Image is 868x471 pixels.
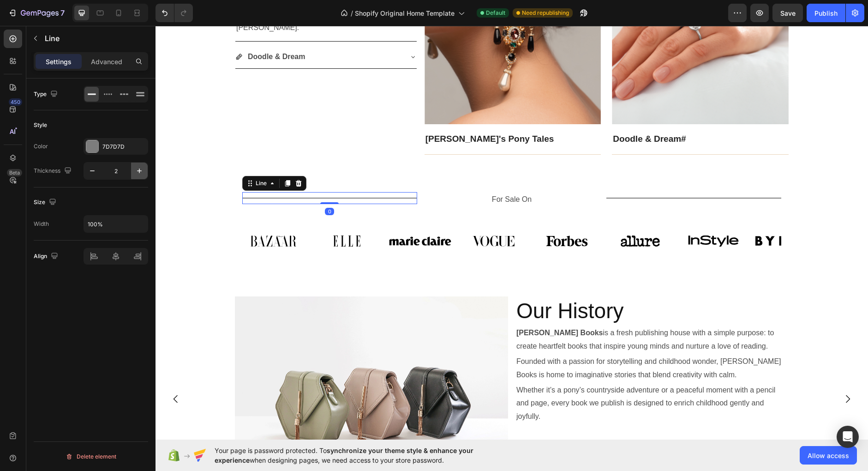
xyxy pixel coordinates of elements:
[361,301,632,328] p: is a fresh publishing house with a simple purpose: to create heartfelt books that inspire young m...
[215,447,473,464] span: synchronize your theme style & enhance your experience
[102,143,146,151] div: 7D7D7D
[34,142,48,151] div: Color
[808,451,849,460] span: Allow access
[361,330,632,356] p: Founded with a passion for storytelling and childhood wonder, [PERSON_NAME] Books is home to imag...
[34,449,148,464] button: Delete element
[800,446,857,465] button: Allow access
[270,108,399,118] a: [PERSON_NAME]'s Pony Tales
[270,167,443,181] p: For Sale On
[66,451,116,462] div: Delete element
[45,33,144,44] p: Line
[34,165,73,177] div: Thickness
[486,9,505,17] span: Default
[807,4,845,22] button: Publish
[380,204,443,227] img: gempages_432750572815254551-86492abc-13d3-4402-980f-6b51aa8820c4.svg
[772,4,803,22] button: Save
[156,26,868,440] iframe: Design area
[34,88,60,101] div: Type
[156,4,193,22] div: Undo/Redo
[4,4,69,22] button: 7
[355,8,455,18] span: Shopify Original Home Template
[679,360,705,386] button: Carousel Next Arrow
[34,220,49,228] div: Width
[837,426,859,448] div: Open Intercom Messenger
[814,8,838,18] div: Publish
[46,57,72,66] p: Settings
[87,204,149,227] img: gempages_432750572815254551-2cbeeed6-194d-4cc9-b8f0-0be8b4f7b274.svg
[233,204,296,227] img: gempages_432750572815254551-a62c7382-44b5-4b8a-b2af-4bef057d11ea.svg
[351,8,353,18] span: /
[454,204,516,227] img: gempages_432750572815254551-8dbdcb64-3191-4b5c-b235-91d16069bee5.svg
[9,98,22,106] div: 450
[527,204,589,227] img: gempages_432750572815254551-416eed79-3eab-43e6-8740-9fd944a1d508.svg
[780,9,796,17] span: Save
[457,108,530,118] a: Doodle & Dream#
[91,57,122,66] p: Advanced
[361,358,632,398] p: Whether it’s a pony’s countryside adventure or a peaceful moment with a pencil and page, every bo...
[361,303,448,311] strong: [PERSON_NAME] Books
[7,169,22,176] div: Beta
[84,216,148,232] input: Auto
[160,204,222,227] img: gempages_432750572815254551-4e3559be-fbfe-4d35-86c8-eef45ac852d3.svg
[307,204,369,227] img: gempages_432750572815254551-450f2634-a245-4be0-b322-741cd7897b06.svg
[7,360,33,386] button: Carousel Back Arrow
[34,250,60,263] div: Align
[98,153,113,162] div: Line
[169,182,179,189] div: 0
[600,204,662,226] img: gempages_432750572815254551-7db7d4c1-a4eb-4d04-afd4-23a978d3b6fe.svg
[34,196,58,209] div: Size
[34,121,47,129] div: Style
[522,9,569,17] span: Need republishing
[60,7,65,18] p: 7
[215,446,509,465] span: Your page is password protected. To when designing pages, we need access to your store password.
[360,271,633,300] h2: Our History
